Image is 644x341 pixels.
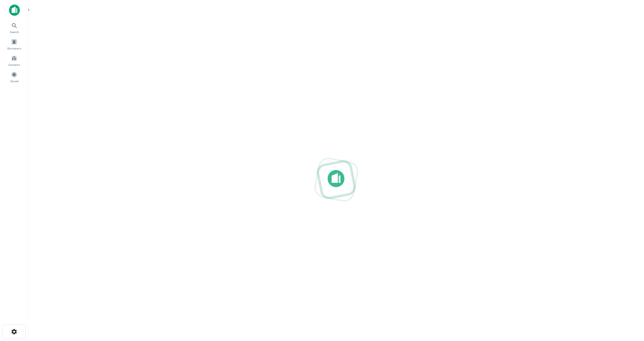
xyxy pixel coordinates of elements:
[9,5,20,16] img: capitalize-icon.png
[616,296,644,323] iframe: Chat Widget
[2,69,27,84] a: Saved
[7,46,21,51] span: Borrowers
[2,20,27,35] a: Search
[2,53,27,68] a: Contacts
[10,79,18,83] span: Saved
[8,62,20,67] span: Contacts
[2,36,27,52] a: Borrowers
[10,30,19,34] span: Search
